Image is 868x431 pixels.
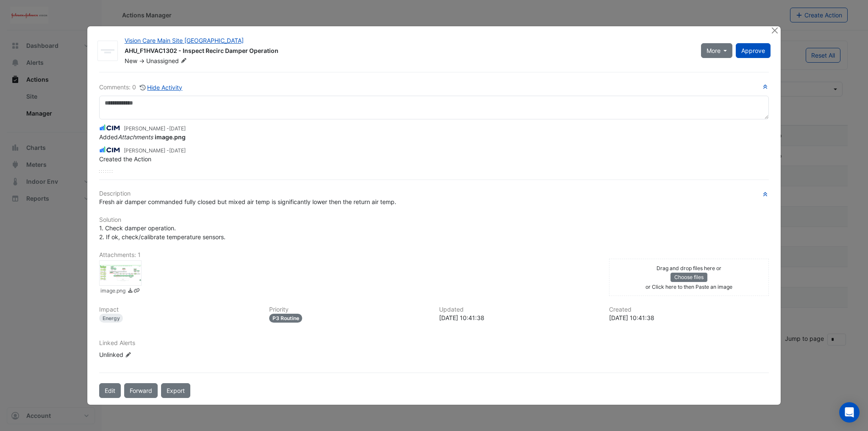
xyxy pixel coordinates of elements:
img: CIM [99,123,120,133]
small: or Click here to then Paste an image [645,284,732,290]
div: P3 Routine [269,314,303,323]
button: Forward [124,383,158,398]
a: Export [161,383,190,398]
span: More [707,46,721,55]
div: [DATE] 10:41:38 [439,313,599,322]
a: Copy link to clipboard [134,287,140,296]
span: 2025-09-22 10:42:08 [169,125,186,132]
a: Vision Care Main Site [GEOGRAPHIC_DATA] [125,37,244,44]
h6: Solution [99,216,769,224]
fa-icon: Edit Linked Alerts [125,352,131,358]
button: Edit [99,383,121,398]
button: Choose files [670,273,707,282]
span: Fresh air damper commanded fully closed but mixed air temp is significantly lower then the return... [99,198,396,205]
small: [PERSON_NAME] - [124,147,186,155]
div: Comments: 0 [99,83,183,92]
h6: Updated [439,306,599,313]
span: Unassigned [146,57,189,65]
strong: image.png [155,133,186,141]
span: 1. Check damper operation. 2. If ok, check/calibrate temperature sensors. [99,224,225,240]
small: image.png [100,287,125,296]
small: Drag and drop files here or [657,265,721,271]
button: More [701,43,733,58]
h6: Attachments: 1 [99,251,769,259]
a: Download [127,287,134,296]
button: Approve [736,43,771,58]
div: AHU_F1HVAC1302 - Inspect Recirc Damper Operation [125,47,691,57]
div: Open Intercom Messenger [839,402,860,423]
span: New [125,57,137,64]
span: Added [99,133,186,141]
button: Close [770,26,779,35]
h6: Created [609,306,769,313]
div: image.png [99,260,142,286]
h6: Description [99,190,769,197]
span: Created the Action [99,155,151,163]
div: Energy [99,314,123,323]
span: Approve [741,47,765,54]
span: -> [139,57,145,64]
em: Attachments [118,133,153,141]
span: 2025-09-22 10:41:38 [169,147,186,154]
img: CIM [99,145,120,155]
h6: Priority [269,306,429,313]
h6: Impact [99,306,259,313]
button: Hide Activity [139,83,183,92]
div: Unlinked [99,350,201,359]
small: [PERSON_NAME] - [124,125,186,133]
div: [DATE] 10:41:38 [609,313,769,322]
h6: Linked Alerts [99,340,769,347]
